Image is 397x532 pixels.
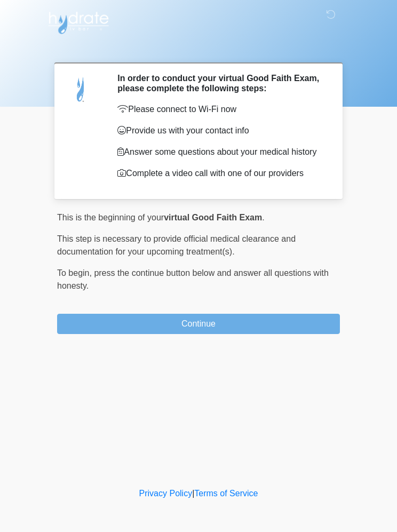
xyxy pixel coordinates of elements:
strong: virtual Good Faith Exam [164,213,262,222]
img: Agent Avatar [65,73,97,105]
a: Privacy Policy [139,489,193,498]
span: This is the beginning of your [57,213,164,222]
p: Please connect to Wi-Fi now [117,103,324,116]
p: Complete a video call with one of our providers [117,167,324,180]
a: Terms of Service [194,489,258,498]
h2: In order to conduct your virtual Good Faith Exam, please complete the following steps: [117,73,324,93]
h1: ‎ ‎ ‎ ‎ [49,38,348,58]
span: To begin, [57,268,94,277]
span: . [262,213,264,222]
button: Continue [57,314,340,334]
p: Provide us with your contact info [117,124,324,137]
img: Hydrate IV Bar - Flagstaff Logo [46,8,110,35]
span: press the continue button below and answer all questions with honesty. [57,268,329,290]
a: | [192,489,194,498]
span: This step is necessary to provide official medical clearance and documentation for your upcoming ... [57,234,296,256]
p: Answer some questions about your medical history [117,146,324,158]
